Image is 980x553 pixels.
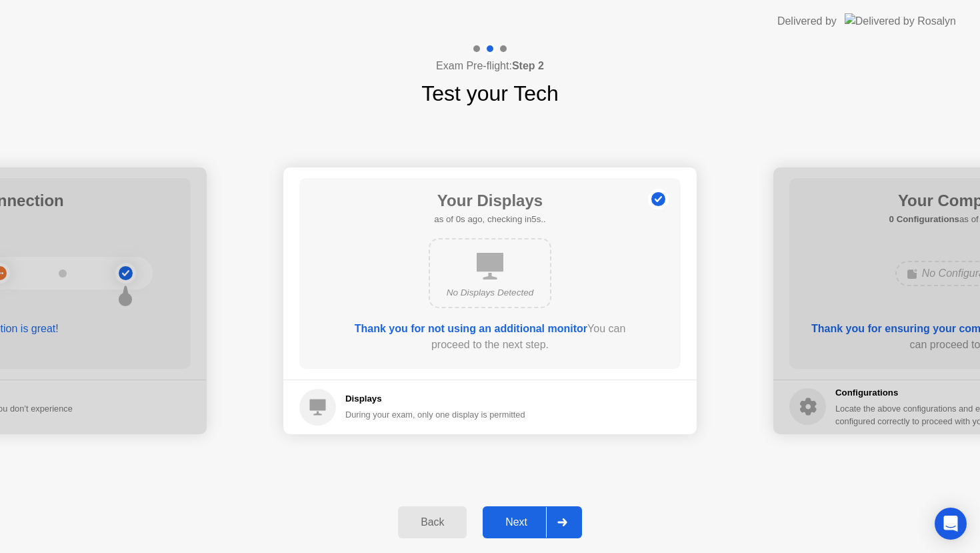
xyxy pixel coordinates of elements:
[441,286,539,300] div: No Displays Detected
[345,392,525,406] h5: Displays
[434,189,545,213] h1: Your Displays
[777,13,837,29] div: Delivered by
[402,516,463,528] div: Back
[345,408,525,421] div: During your exam, only one display is permitted
[487,516,546,528] div: Next
[436,58,544,74] h4: Exam Pre-flight:
[512,60,544,71] b: Step 2
[398,506,467,538] button: Back
[337,321,643,353] div: You can proceed to the next step.
[355,323,587,334] b: Thank you for not using an additional monitor
[845,13,956,29] img: Delivered by Rosalyn
[935,508,967,540] div: Open Intercom Messenger
[434,213,545,226] h5: as of 0s ago, checking in5s..
[421,77,559,109] h1: Test your Tech
[483,506,582,538] button: Next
